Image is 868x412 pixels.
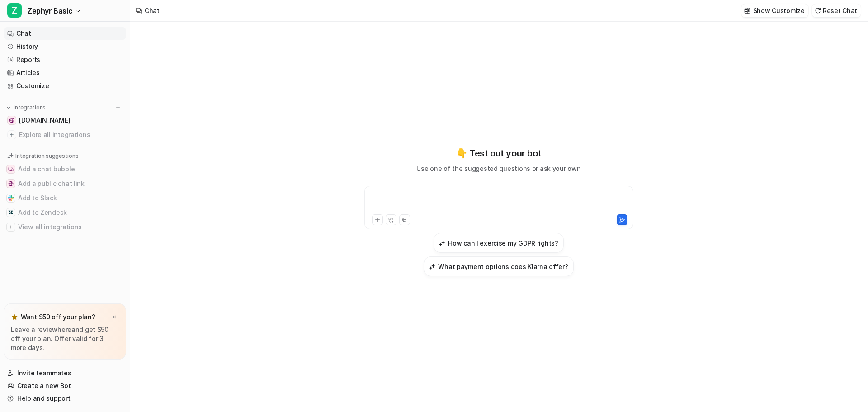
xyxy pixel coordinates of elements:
[429,263,435,270] img: What payment options does Klarna offer?
[434,233,563,253] button: How can I exercise my GDPR rights?How can I exercise my GDPR rights?
[744,7,750,14] img: customize
[7,130,16,139] img: explore all integrations
[57,326,71,333] a: here
[115,104,121,111] img: menu_add.svg
[7,3,22,18] span: Z
[27,5,72,17] span: Zephyr Basic
[424,256,573,276] button: What payment options does Klarna offer?What payment options does Klarna offer?
[4,220,126,234] button: View all integrationsView all integrations
[4,80,126,92] a: Customize
[4,392,126,405] a: Help and support
[4,66,126,79] a: Articles
[438,262,568,271] h3: What payment options does Klarna offer?
[812,4,861,17] button: Reset Chat
[4,53,126,66] a: Reports
[416,164,580,173] p: Use one of the suggested questions or ask your own
[8,195,14,201] img: Add to Slack
[11,325,119,352] p: Leave a review and get $50 off your plan. Offer valid for 3 more days.
[4,205,126,220] button: Add to ZendeskAdd to Zendesk
[4,103,48,112] button: Integrations
[14,104,46,111] p: Integrations
[4,114,126,127] a: zephyrsailshades.co.uk[DOMAIN_NAME]
[19,116,70,125] span: [DOMAIN_NAME]
[112,314,117,320] img: x
[21,313,95,322] p: Want $50 off your plan?
[145,6,160,15] div: Chat
[8,210,14,215] img: Add to Zendesk
[8,166,14,172] img: Add a chat bubble
[19,128,123,142] span: Explore all integrations
[4,162,126,176] button: Add a chat bubbleAdd a chat bubble
[741,4,808,17] button: Show Customize
[8,181,14,186] img: Add a public chat link
[448,238,558,248] h3: How can I exercise my GDPR rights?
[753,6,805,15] p: Show Customize
[4,27,126,40] a: Chat
[439,240,445,246] img: How can I exercise my GDPR rights?
[4,176,126,191] button: Add a public chat linkAdd a public chat link
[4,191,126,205] button: Add to SlackAdd to Slack
[4,40,126,53] a: History
[15,152,78,160] p: Integration suggestions
[8,224,14,230] img: View all integrations
[456,147,541,160] p: 👇 Test out your bot
[4,367,126,379] a: Invite teammates
[4,128,126,141] a: Explore all integrations
[4,379,126,392] a: Create a new Bot
[9,118,14,123] img: zephyrsailshades.co.uk
[11,313,18,321] img: star
[815,7,821,14] img: reset
[5,104,12,111] img: expand menu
